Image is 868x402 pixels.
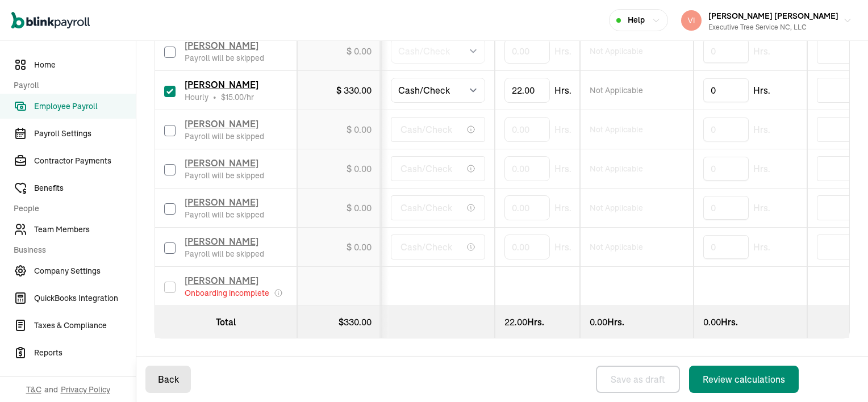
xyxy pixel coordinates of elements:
span: 0.00 [703,316,721,328]
input: TextInput [504,117,550,142]
div: $ [336,83,372,97]
input: 0.00 [703,78,749,102]
span: 0.00 [354,124,372,135]
span: Company Settings [34,265,136,277]
button: Help [609,9,668,31]
span: Hrs. [554,123,571,136]
span: Hrs. [753,240,770,254]
span: 22.00 [504,316,527,328]
div: Payroll will be skipped [185,209,264,220]
input: 0.00 [703,118,749,141]
span: Business [14,244,129,256]
span: Hrs. [554,201,571,215]
input: 0.00 [703,196,749,220]
span: Team Members [34,224,136,236]
div: Hrs. [504,315,570,329]
span: Not Applicable [590,163,643,174]
div: $ [347,162,372,175]
div: $ [347,201,372,215]
div: Payroll will be skipped [185,131,264,142]
span: 15.00 [226,92,244,102]
span: Hrs. [753,44,770,58]
input: TextInput [504,156,550,181]
div: $ [307,315,372,329]
span: Payroll Settings [34,128,136,140]
span: Not Applicable [590,241,643,253]
span: [PERSON_NAME] [185,157,258,169]
span: People [14,203,129,215]
div: Save as draft [611,372,665,386]
div: $ [347,240,372,254]
span: Not Applicable [590,85,643,96]
div: $ [347,44,372,58]
button: Back [145,366,191,393]
button: [PERSON_NAME] [PERSON_NAME]Executive Tree Service NC, LLC [677,6,857,35]
span: Home [34,59,136,71]
span: Hrs. [753,123,770,136]
span: [PERSON_NAME] [PERSON_NAME] [708,11,838,21]
div: Hrs. [590,315,684,329]
span: 330.00 [344,85,372,96]
span: [PERSON_NAME] [185,196,258,208]
span: Not Applicable [590,45,643,57]
span: 0.00 [590,316,607,328]
input: 0.00 [703,157,749,181]
span: 0.00 [354,45,372,57]
span: Help [628,14,645,26]
span: Reports [34,347,136,359]
div: Total [164,315,287,329]
span: Hrs. [554,240,571,254]
div: Payroll will be skipped [185,52,264,64]
div: $ [347,123,372,136]
span: Hrs. [753,201,770,215]
span: Cash/Check [400,162,452,175]
span: [PERSON_NAME] [185,275,258,286]
div: Review calculations [703,372,785,386]
input: 0.00 [703,39,749,63]
span: • [213,91,216,103]
span: Payroll [14,79,129,91]
input: TextInput [504,39,550,64]
span: Benefits [34,182,136,194]
span: [PERSON_NAME] [185,40,258,51]
div: Hrs. [703,315,798,329]
span: /hr [221,91,254,103]
iframe: Chat Widget [811,347,868,402]
span: 0.00 [354,241,372,253]
span: 330.00 [344,316,372,328]
span: Taxes & Compliance [34,320,136,332]
span: T&C [26,384,41,395]
span: Not Applicable [590,202,643,213]
div: Onboarding incomplete [185,287,283,299]
span: Cash/Check [400,201,452,215]
input: TextInput [504,235,550,259]
span: Contractor Payments [34,155,136,167]
span: Hrs. [753,83,770,97]
span: QuickBooks Integration [34,292,136,304]
nav: Global [11,4,90,37]
input: 0.00 [703,235,749,259]
div: Payroll will be skipped [185,248,264,259]
span: Hrs. [554,162,571,175]
span: 0.00 [354,163,372,174]
button: Save as draft [596,366,680,393]
span: $ [221,92,244,102]
span: Not Applicable [590,124,643,135]
span: Employee Payroll [34,101,136,112]
span: Cash/Check [400,240,452,254]
span: Privacy Policy [61,384,110,395]
span: 0.00 [354,202,372,213]
input: TextInput [504,78,550,103]
span: Cash/Check [400,123,452,136]
input: TextInput [504,195,550,220]
span: Hourly [185,91,208,103]
span: [PERSON_NAME] [185,236,258,247]
span: [PERSON_NAME] [185,79,258,90]
span: Hrs. [554,44,571,58]
span: [PERSON_NAME] [185,118,258,129]
button: Review calculations [689,366,799,393]
span: Hrs. [554,83,571,97]
div: Payroll will be skipped [185,170,264,181]
span: Hrs. [753,162,770,175]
